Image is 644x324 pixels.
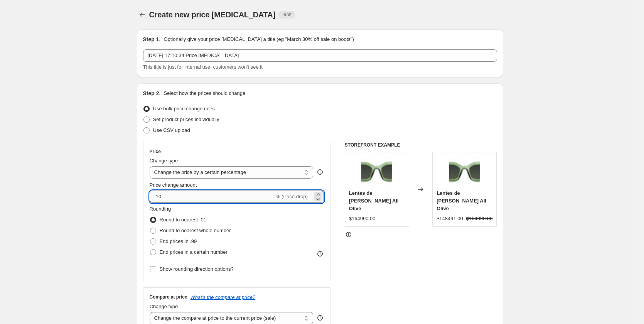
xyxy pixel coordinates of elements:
[150,294,187,300] h3: Compare at price
[143,89,161,97] h2: Step 2.
[150,191,274,203] input: -15
[282,12,292,18] span: Draft
[437,215,463,223] div: $148491.00
[143,49,497,62] input: 30% off holiday sale
[143,64,263,70] span: This title is just for internal use, customers won't see it
[160,249,228,255] span: End prices in a certain number
[164,89,245,97] p: Select how the prices should change
[143,35,161,43] h2: Step 1.
[276,194,308,199] span: % (Price drop)
[349,215,376,223] div: $164990.00
[349,190,399,211] span: Lentes de [PERSON_NAME] All Olive
[150,206,171,212] span: Rounding
[316,314,324,322] div: help
[345,142,497,148] h6: STOREFRONT EXAMPLE
[150,182,197,188] span: Price change amount
[160,238,197,244] span: End prices in .99
[153,127,190,133] span: Use CSV upload
[316,168,324,176] div: help
[137,9,148,20] button: Price change jobs
[160,217,206,223] span: Round to nearest .01
[150,148,161,155] h3: Price
[160,228,231,233] span: Round to nearest whole number
[149,10,276,19] span: Create new price [MEDICAL_DATA]
[153,116,219,122] span: Set product prices individually
[449,156,480,187] img: azalee-all-olive-frontal_1280x.progressive_389d0da8-3a67-4741-8cac-c399679cc047_80x.webp
[150,158,178,164] span: Change type
[466,215,493,223] strike: $164990.00
[150,304,178,309] span: Change type
[153,106,215,111] span: Use bulk price change rules
[191,294,256,300] button: What's the compare at price?
[361,156,392,187] img: azalee-all-olive-frontal_1280x.progressive_389d0da8-3a67-4741-8cac-c399679cc047_80x.webp
[437,190,486,211] span: Lentes de [PERSON_NAME] All Olive
[164,35,354,43] p: Optionally give your price [MEDICAL_DATA] a title (eg "March 30% off sale on boots")
[160,266,234,272] span: Show rounding direction options?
